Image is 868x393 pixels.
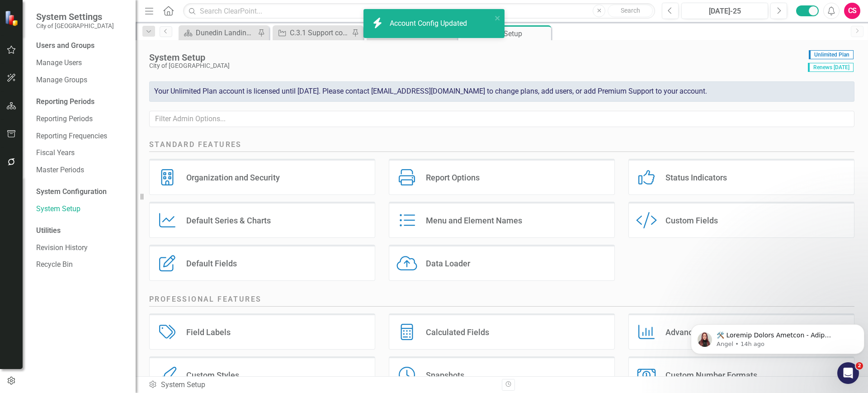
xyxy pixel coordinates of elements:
button: [DATE]-25 [681,3,768,19]
div: Field Labels [186,327,231,337]
a: Revision History [36,243,127,253]
small: City of [GEOGRAPHIC_DATA] [36,22,114,29]
input: Search ClearPoint... [183,3,655,19]
a: Recycle Bin [36,260,127,270]
img: ClearPoint Strategy [5,10,20,26]
div: Calculated Fields [426,327,489,337]
a: Reporting Periods [36,114,127,124]
div: System Setup [478,28,549,39]
span: Search [621,7,640,14]
div: Organization and Security [186,172,280,183]
a: Reporting Frequencies [36,131,127,142]
div: Report Options [426,172,480,183]
iframe: Intercom notifications message [687,305,868,369]
div: System Configuration [36,187,127,197]
span: 2 [856,362,863,369]
a: Manage Groups [36,75,127,85]
a: System Setup [36,204,127,214]
div: Default Fields [186,258,237,269]
div: Account Config Updated [390,19,469,29]
div: Utilities [36,226,127,236]
div: [DATE]-25 [684,6,765,17]
div: Snapshots [426,370,464,380]
div: Custom Fields [665,215,718,226]
span: Unlimited Plan [809,50,854,59]
div: System Setup [149,52,803,62]
div: Users and Groups [36,41,127,51]
div: Advanced & Custom Charts [665,327,765,337]
div: City of [GEOGRAPHIC_DATA] [149,62,803,69]
div: Your Unlimited Plan account is licensed until [DATE]. Please contact [EMAIL_ADDRESS][DOMAIN_NAME]... [149,81,854,102]
div: Custom Styles [186,370,239,380]
div: C.3.1 Support community programs that enhance the city’s Scottish cultural heritage [290,27,349,38]
span: Renews [DATE] [808,63,854,72]
h2: Professional Features [149,294,854,307]
div: Data Loader [426,258,470,269]
button: Search [608,5,653,17]
div: Default Series & Charts [186,215,271,226]
a: C.3.1 Support community programs that enhance the city’s Scottish cultural heritage [275,27,349,38]
input: Filter Admin Options... [149,111,854,128]
div: Status Indicators [665,172,727,183]
div: Menu and Element Names [426,215,522,226]
a: Manage Users [36,58,127,68]
iframe: Intercom live chat [837,362,859,384]
div: Reporting Periods [36,97,127,107]
button: CS [844,3,860,19]
a: Master Periods [36,165,127,175]
div: Dunedin Landing Page [196,27,255,38]
button: close [495,13,501,23]
h2: Standard Features [149,140,854,152]
a: Dunedin Landing Page [181,27,255,38]
span: System Settings [36,11,114,22]
div: System Setup [148,380,495,390]
div: Custom Number Formats [665,370,757,380]
a: Fiscal Years [36,148,127,158]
